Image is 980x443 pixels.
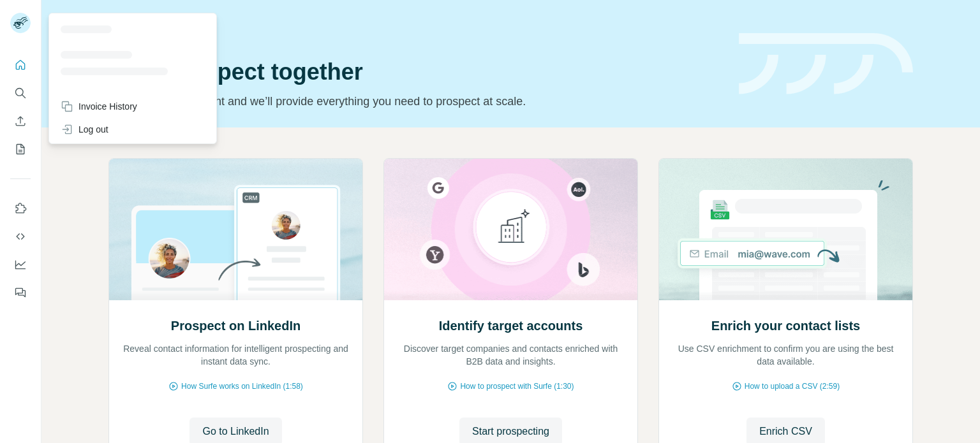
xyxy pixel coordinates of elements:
[745,381,840,392] span: How to upload a CSV (2:59)
[10,197,31,220] button: Use Surfe on LinkedIn
[10,281,31,304] button: Feedback
[202,424,269,439] span: Go to LinkedIn
[10,54,31,76] button: Quick start
[181,381,303,392] span: How Surfe works on LinkedIn (1:58)
[759,424,812,439] span: Enrich CSV
[61,100,137,113] div: Invoice History
[61,123,108,136] div: Log out
[460,381,574,392] span: How to prospect with Surfe (1:30)
[10,138,31,161] button: My lists
[439,317,583,335] h2: Identify target accounts
[122,342,350,368] p: Reveal contact information for intelligent prospecting and instant data sync.
[672,342,900,368] p: Use CSV enrichment to confirm you are using the best data available.
[108,159,363,300] img: Prospect on LinkedIn
[397,342,625,368] p: Discover target companies and contacts enriched with B2B data and insights.
[658,159,913,300] img: Enrich your contact lists
[108,59,724,85] h1: Let’s prospect together
[10,225,31,248] button: Use Surfe API
[10,110,31,133] button: Enrich CSV
[472,424,549,439] span: Start prospecting
[711,317,860,335] h2: Enrich your contact lists
[10,82,31,105] button: Search
[108,92,724,110] p: Pick your starting point and we’ll provide everything you need to prospect at scale.
[171,317,301,335] h2: Prospect on LinkedIn
[10,253,31,276] button: Dashboard
[383,159,638,300] img: Identify target accounts
[108,24,724,36] div: Quick start
[739,33,913,95] img: banner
